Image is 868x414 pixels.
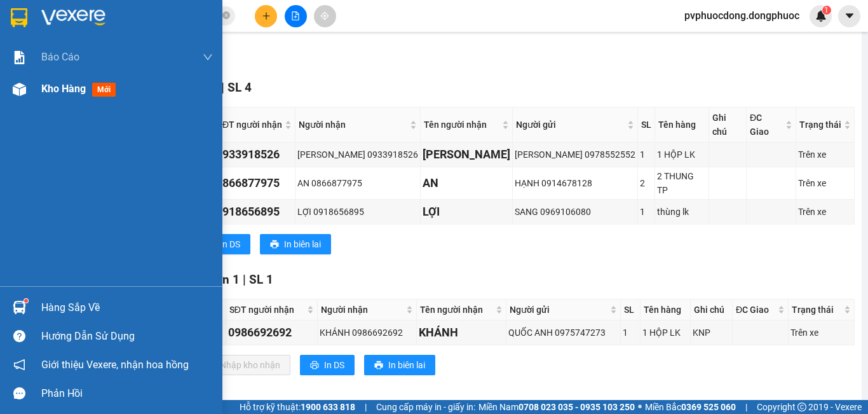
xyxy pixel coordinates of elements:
[657,148,707,162] div: 1 HỘP LK
[100,7,174,18] strong: ĐỒNG PHƯỚC
[297,176,418,190] div: AN 0866877975
[206,272,240,287] span: Đơn 1
[13,301,26,314] img: warehouse-icon
[100,57,156,64] span: Hotline: 19001152
[790,326,852,340] div: Trên xe
[691,300,733,321] th: Ghi chú
[222,11,230,19] span: close-circle
[815,10,827,22] img: icon-new-feature
[621,300,640,321] th: SL
[515,148,635,162] div: [PERSON_NAME] 0978552552
[13,359,25,371] span: notification
[214,142,295,167] td: 0933918526
[844,10,855,22] span: caret-down
[374,361,383,371] span: printer
[421,142,513,167] td: XUÂN RUBY
[214,167,295,200] td: 0866877975
[220,237,240,251] span: In DS
[745,400,747,414] span: |
[216,203,293,221] div: 0918656895
[423,203,510,221] div: LỢI
[478,400,635,414] span: Miền Nam
[420,303,493,317] span: Tên người nhận
[508,326,618,340] div: QUỐC ANH 0975747273
[423,146,510,163] div: [PERSON_NAME]
[417,321,506,345] td: KHÁNH
[243,272,246,287] span: |
[655,107,709,142] th: Tên hàng
[41,357,189,373] span: Giới thiệu Vexere, nhận hoa hồng
[797,403,806,411] span: copyright
[41,384,213,403] div: Phản hồi
[4,92,78,100] span: In ngày:
[657,169,707,197] div: 2 THUNG TP
[13,83,26,96] img: warehouse-icon
[11,8,27,27] img: logo-vxr
[285,5,307,27] button: file-add
[203,52,213,62] span: down
[640,205,653,219] div: 1
[249,272,273,287] span: SL 1
[28,92,78,100] span: 14:28:42 [DATE]
[419,324,504,342] div: KHÁNH
[822,6,831,15] sup: 1
[516,118,625,132] span: Người gửi
[376,400,475,414] span: Cung cấp máy in - giấy in:
[424,118,499,132] span: Tên người nhận
[657,205,707,219] div: thùng lk
[13,330,25,342] span: question-circle
[13,387,25,399] span: message
[291,11,300,20] span: file-add
[314,5,336,27] button: aim
[421,167,513,200] td: AN
[640,148,653,162] div: 1
[216,146,293,163] div: 0933918526
[217,118,282,132] span: SĐT người nhận
[240,400,355,414] span: Hỗ trợ kỹ thuật:
[226,321,318,345] td: 0986692692
[638,107,655,142] th: SL
[799,118,841,132] span: Trạng thái
[709,107,747,142] th: Ghi chú
[227,80,252,95] span: SL 4
[24,299,28,303] sup: 1
[365,400,367,414] span: |
[320,11,329,20] span: aim
[515,205,635,219] div: SANG 0969106080
[299,118,407,132] span: Người nhận
[4,8,61,64] img: logo
[693,326,731,340] div: KNP
[641,300,691,321] th: Tên hàng
[423,174,510,192] div: AN
[100,38,175,54] span: 01 Võ Văn Truyện, KP.1, Phường 2
[792,303,841,317] span: Trạng thái
[736,303,775,317] span: ĐC Giao
[228,324,315,342] div: 0986692692
[41,49,79,65] span: Báo cáo
[364,355,435,375] button: printerIn biên lai
[4,82,133,90] span: [PERSON_NAME]:
[41,298,213,317] div: Hàng sắp về
[321,303,403,317] span: Người nhận
[13,51,26,64] img: solution-icon
[300,355,355,375] button: printerIn DS
[310,361,319,371] span: printer
[681,402,736,412] strong: 0369 525 060
[221,80,224,95] span: |
[64,81,133,90] span: VPPD1108250015
[824,6,829,15] span: 1
[260,234,331,254] button: printerIn biên lai
[255,5,277,27] button: plus
[515,176,635,190] div: HẠNH 0914678128
[645,400,736,414] span: Miền Bắc
[297,205,418,219] div: LỢI 0918656895
[196,355,290,375] button: downloadNhập kho nhận
[92,83,116,97] span: mới
[519,402,635,412] strong: 0708 023 035 - 0935 103 250
[642,326,688,340] div: 1 HỘP LK
[320,326,414,340] div: KHÁNH 0986692692
[222,10,230,22] span: close-circle
[324,358,344,372] span: In DS
[638,404,642,410] span: ⚪️
[41,327,213,346] div: Hướng dẫn sử dụng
